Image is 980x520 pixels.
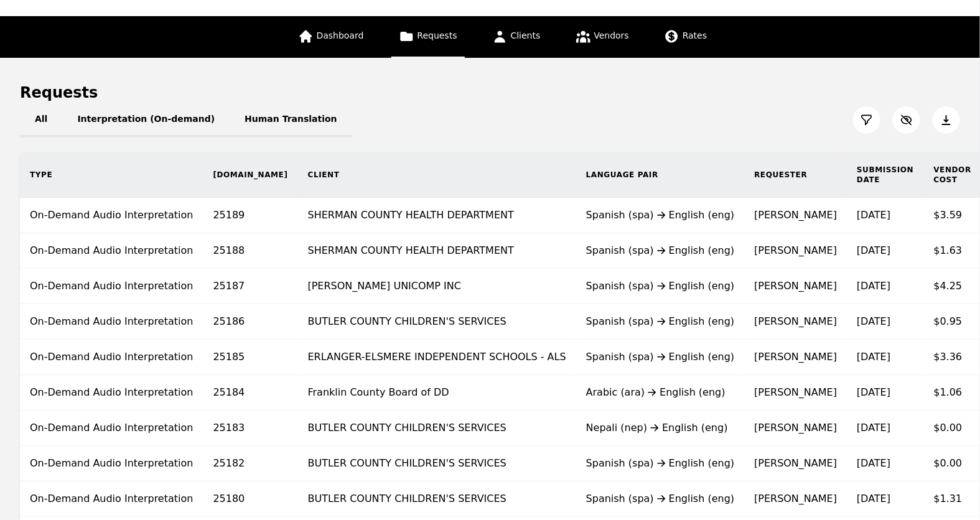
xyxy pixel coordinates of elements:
td: On-Demand Audio Interpretation [20,411,203,446]
td: 25185 [203,340,298,375]
td: 25180 [203,481,298,517]
th: [DOMAIN_NAME] [203,152,298,198]
time: [DATE] [857,244,890,256]
td: SHERMAN COUNTY HEALTH DEPARTMENT [298,233,576,269]
td: [PERSON_NAME] [744,198,847,233]
div: Spanish (spa) English (eng) [586,350,735,364]
button: All [20,103,62,137]
td: [PERSON_NAME] [744,446,847,481]
td: 25186 [203,304,298,340]
time: [DATE] [857,351,890,363]
td: [PERSON_NAME] [744,304,847,340]
td: On-Demand Audio Interpretation [20,304,203,340]
td: SHERMAN COUNTY HEALTH DEPARTMENT [298,198,576,233]
button: Interpretation (On-demand) [62,103,230,137]
td: [PERSON_NAME] [744,375,847,411]
div: Arabic (ara) English (eng) [586,385,735,400]
td: On-Demand Audio Interpretation [20,198,203,233]
button: Export Jobs [933,106,960,134]
th: Type [20,152,203,198]
td: BUTLER COUNTY CHILDREN'S SERVICES [298,481,576,517]
button: Human Translation [230,103,352,137]
td: Franklin County Board of DD [298,375,576,411]
td: [PERSON_NAME] [744,340,847,375]
td: [PERSON_NAME] [744,411,847,446]
td: BUTLER COUNTY CHILDREN'S SERVICES [298,411,576,446]
th: Language Pair [576,152,745,198]
a: Requests [391,16,465,58]
span: Vendors [594,30,629,40]
div: Spanish (spa) English (eng) [586,243,735,258]
time: [DATE] [857,493,890,504]
td: 25184 [203,375,298,411]
time: [DATE] [857,209,890,221]
th: Submission Date [847,152,923,198]
td: [PERSON_NAME] [744,269,847,304]
div: Spanish (spa) English (eng) [586,491,735,506]
td: On-Demand Audio Interpretation [20,233,203,269]
time: [DATE] [857,457,890,469]
a: Clients [485,16,548,58]
span: Dashboard [317,30,364,40]
span: Requests [418,30,457,40]
div: Nepali (nep) English (eng) [586,420,735,435]
div: Spanish (spa) English (eng) [586,279,735,294]
time: [DATE] [857,280,890,292]
time: [DATE] [857,386,890,398]
td: On-Demand Audio Interpretation [20,340,203,375]
td: ERLANGER-ELSMERE INDEPENDENT SCHOOLS - ALS [298,340,576,375]
td: BUTLER COUNTY CHILDREN'S SERVICES [298,446,576,481]
td: On-Demand Audio Interpretation [20,269,203,304]
td: BUTLER COUNTY CHILDREN'S SERVICES [298,304,576,340]
h1: Requests [20,83,98,103]
time: [DATE] [857,422,890,434]
td: 25182 [203,446,298,481]
td: On-Demand Audio Interpretation [20,481,203,517]
td: On-Demand Audio Interpretation [20,375,203,411]
th: Requester [744,152,847,198]
button: Customize Column View [893,106,920,134]
td: 25189 [203,198,298,233]
td: 25188 [203,233,298,269]
td: On-Demand Audio Interpretation [20,446,203,481]
td: [PERSON_NAME] UNICOMP INC [298,269,576,304]
button: Filter [853,106,880,134]
div: Spanish (spa) English (eng) [586,208,735,223]
td: [PERSON_NAME] [744,233,847,269]
th: Client [298,152,576,198]
a: Dashboard [291,16,371,58]
div: Spanish (spa) English (eng) [586,314,735,329]
a: Rates [656,16,714,58]
span: Clients [511,30,541,40]
td: 25183 [203,411,298,446]
a: Vendors [568,16,637,58]
time: [DATE] [857,315,890,327]
div: Spanish (spa) English (eng) [586,456,735,471]
span: Rates [683,30,707,40]
td: 25187 [203,269,298,304]
td: [PERSON_NAME] [744,481,847,517]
